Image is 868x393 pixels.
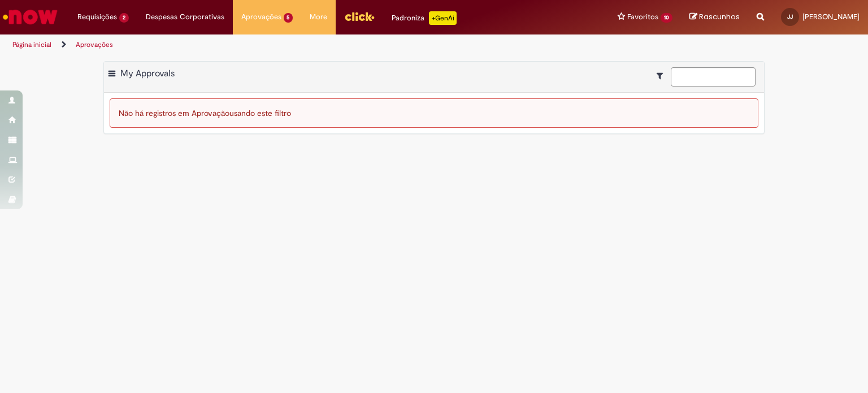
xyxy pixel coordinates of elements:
[392,11,457,25] div: Padroniza
[146,11,224,23] span: Despesas Corporativas
[8,34,570,55] ul: Trilhas de página
[310,11,327,23] span: More
[241,11,281,23] span: Aprovações
[229,108,291,118] span: usando este filtro
[1,6,59,28] img: ServiceNow
[787,13,793,20] span: JJ
[802,12,860,21] span: [PERSON_NAME]
[657,72,669,80] i: Mostrar filtros para: Suas Solicitações
[699,11,740,22] span: Rascunhos
[119,13,129,23] span: 2
[12,40,51,49] a: Página inicial
[76,40,113,49] a: Aprovações
[284,13,293,23] span: 5
[77,11,117,23] span: Requisições
[120,68,175,79] span: My Approvals
[110,98,758,128] div: Não há registros em Aprovação
[344,8,375,25] img: click_logo_yellow_360x200.png
[661,13,672,23] span: 10
[689,12,740,23] a: Rascunhos
[627,11,658,23] span: Favoritos
[429,11,457,25] p: +GenAi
